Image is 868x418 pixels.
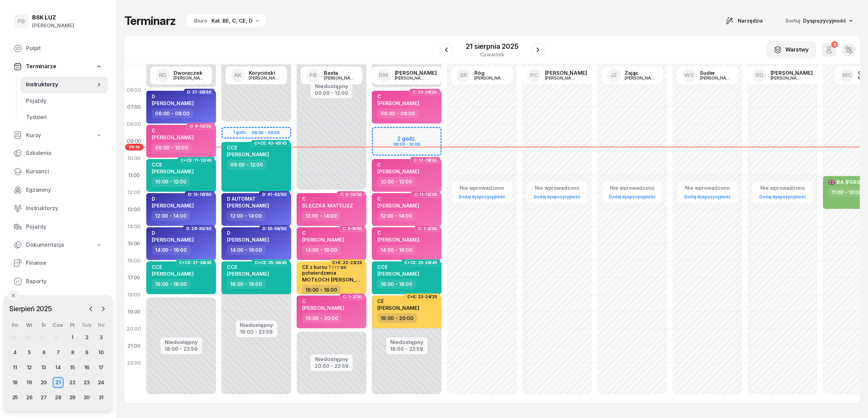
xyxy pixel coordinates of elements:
[152,279,190,289] div: 16:00 - 18:00
[152,236,194,243] span: [PERSON_NAME]
[8,292,108,308] a: Ustawienia
[531,193,583,201] a: Dodaj dyspozycyjność
[227,211,265,221] div: 12:00 - 14:00
[212,17,253,25] div: Kat. BE, C, CE, D
[738,17,763,25] span: Narzędzia
[194,17,207,25] div: Biuro
[152,196,194,202] div: D
[414,194,437,195] span: C: 11-12/30
[67,392,78,403] div: 29
[53,362,64,373] div: 14
[184,14,266,28] button: BiuroKat. BE, C, CE, D
[10,392,21,403] div: 25
[124,252,144,269] div: 16:00
[152,128,194,133] div: C
[531,184,583,192] div: Nie wprowadzono
[315,362,349,369] div: 20:00 - 23:59
[124,99,144,116] div: 07:00
[188,194,212,195] span: D: 15-16/60
[124,235,144,252] div: 15:00
[831,41,838,48] div: 3
[67,347,78,358] div: 8
[262,228,287,229] span: D: 55-56/60
[451,67,513,84] a: SRRóg[PERSON_NAME]
[377,313,417,323] div: 18:00 - 20:00
[226,67,287,84] a: AKKoryciński[PERSON_NAME]
[302,298,344,304] div: C
[10,362,21,373] div: 11
[379,72,388,78] span: RM
[124,337,144,355] div: 21:00
[747,67,818,84] a: RD[PERSON_NAME][PERSON_NAME]
[8,273,108,290] a: Raporty
[756,72,763,78] span: RD
[124,218,144,235] div: 14:00
[94,322,108,328] div: Nd
[67,332,78,343] div: 1
[315,84,348,89] div: Niedostępny
[8,322,22,328] div: Pn
[81,332,92,343] div: 2
[26,131,41,140] span: Kursy
[179,262,212,263] span: C+CE: 37-38/45
[255,262,287,263] span: C+CE: 35-36/45
[234,72,242,78] span: AK
[26,80,96,89] span: Instruktorzy
[21,76,108,93] a: Instruktorzy
[227,230,269,236] div: D
[180,160,212,161] span: C+CE: 11-12/45
[377,264,419,270] div: CCE
[240,322,273,328] div: Niedostępny
[67,362,78,373] div: 15
[315,357,349,362] div: Niedostępny
[26,113,103,122] span: Tydzień
[165,340,198,345] div: Niedostępny
[26,277,103,286] span: Raporty
[302,313,342,323] div: 18:00 - 20:00
[174,70,206,75] div: Dworaczek
[315,89,348,96] div: 00:00 - 12:00
[474,70,507,75] div: Róg
[407,296,437,298] span: C+E: 23-24/25
[26,44,103,53] span: Pulpit
[785,16,802,25] span: Sortuj
[125,144,144,150] span: 09:19
[460,72,467,78] span: SR
[413,160,437,161] span: C: 17-18/30
[152,202,194,209] span: [PERSON_NAME]
[377,230,419,236] div: C
[522,67,593,84] a: PC[PERSON_NAME][PERSON_NAME]
[606,193,658,201] a: Dodaj dyspozycyjność
[302,245,341,255] div: 14:00 - 16:00
[190,126,212,127] span: C: 9-10/30
[371,67,442,84] a: RM[PERSON_NAME][PERSON_NAME]
[342,228,362,229] span: C: 5-6/30
[124,167,144,184] div: 11:00
[456,193,508,201] a: Dodaj dyspozycyjność
[152,162,194,168] div: CCE
[262,194,287,195] span: D: 41-42/60
[8,255,108,271] a: Finanse
[377,245,416,255] div: 14:00 - 16:00
[302,202,353,209] span: ŚLĘCZKA MATEUSZ
[53,392,64,403] div: 28
[21,93,108,109] a: Pojazdy
[377,109,419,118] div: 06:00 - 08:00
[719,14,769,28] button: Narzędzia
[24,377,35,388] div: 19
[302,264,362,276] div: CE z kursu ???? do potwierdzenia
[249,76,282,80] div: [PERSON_NAME]
[757,182,809,202] button: Nie wprowadzonoDodaj dyspozycyjność
[152,93,194,99] div: D
[152,271,194,277] span: [PERSON_NAME]
[124,15,176,27] h1: Terminarz
[418,228,437,229] span: C: 1-2/30
[32,21,74,30] div: [PERSON_NAME]
[545,76,578,80] div: [PERSON_NAME]
[53,377,64,388] div: 21
[26,149,103,158] span: Szkolenia
[26,62,56,71] span: Terminarze
[343,296,362,298] span: C: 1-2/30
[254,143,287,144] span: C+CE: 43-45/45
[124,116,144,133] div: 08:00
